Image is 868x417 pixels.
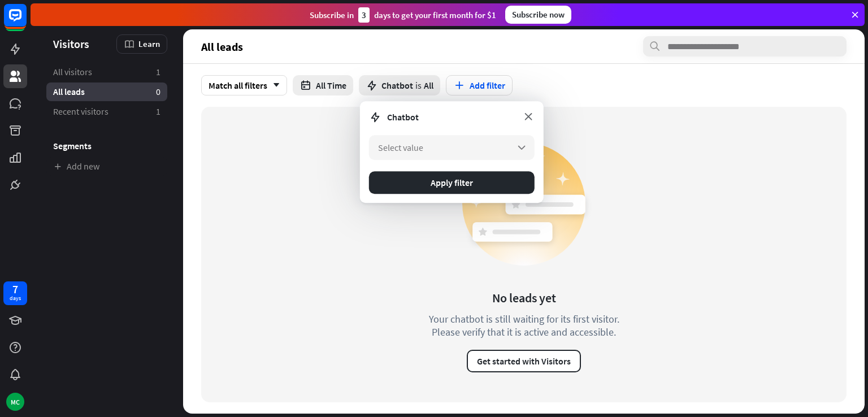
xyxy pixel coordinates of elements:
div: MC [6,393,24,411]
button: Add filter [446,75,513,95]
span: Select value [378,142,423,153]
span: Visitors [53,37,89,50]
i: arrow_down [515,141,528,154]
span: All visitors [53,66,92,78]
button: Open LiveChat chat widget [9,5,43,38]
a: All visitors 1 [46,63,167,81]
span: is [415,80,422,91]
a: 7 days [3,281,27,305]
span: All leads [201,40,243,53]
div: No leads yet [492,290,556,306]
i: arrow_down [267,82,280,89]
div: 3 [358,7,370,23]
button: Apply filter [369,171,535,194]
h3: Segments [46,140,167,151]
div: Match all filters [201,75,287,95]
button: All Time [293,75,353,95]
span: All leads [53,86,85,98]
span: Learn [138,38,160,49]
aside: 1 [156,106,160,118]
div: Your chatbot is still waiting for its first visitor. Please verify that it is active and accessible. [408,312,640,338]
span: Chatbot [387,111,419,123]
span: Recent visitors [53,106,108,118]
aside: 0 [156,86,160,98]
button: Get started with Visitors [467,350,581,372]
aside: 1 [156,66,160,78]
a: Recent visitors 1 [46,102,167,121]
a: Add new [46,157,167,176]
div: 7 [12,284,18,294]
span: All [424,80,433,91]
div: Subscribe now [505,6,571,24]
div: Subscribe in days to get your first month for $1 [310,7,496,23]
span: Chatbot [381,80,413,91]
div: days [10,294,21,302]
